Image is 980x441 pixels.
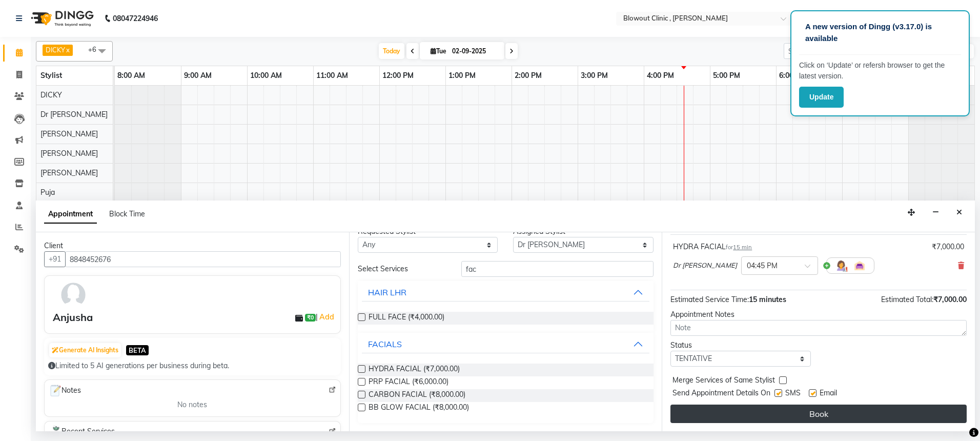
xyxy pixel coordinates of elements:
p: Click on ‘Update’ or refersh browser to get the latest version. [799,60,961,82]
span: CARBON FACIAL (₹8,000.00) [369,389,465,402]
span: Today [379,43,404,59]
div: HYDRA FACIAL [673,242,752,252]
span: Email [820,388,837,400]
span: SMS [785,388,801,400]
a: 4:00 PM [644,68,677,83]
a: 5:00 PM [710,68,743,83]
small: for [726,244,752,251]
span: Dr [PERSON_NAME] [40,110,108,119]
button: +91 [44,251,66,267]
span: | [316,311,336,323]
span: +6 [88,45,104,53]
span: Recent Services [49,426,115,438]
div: Client [44,240,341,251]
a: 2:00 PM [512,68,544,83]
input: Search Appointment [784,43,873,59]
a: 10:00 AM [248,68,284,83]
a: Add [318,311,336,323]
span: ₹0 [305,314,316,322]
span: Estimated Total: [881,295,933,304]
a: x [65,46,70,54]
input: Search by Name/Mobile/Email/Code [65,251,341,267]
p: A new version of Dingg (v3.17.0) is available [805,21,955,44]
span: [PERSON_NAME] [40,168,98,177]
img: avatar [58,280,88,310]
span: Estimated Service Time: [670,295,749,304]
button: Book [670,405,967,423]
b: 08047224946 [113,4,158,33]
span: Block Time [109,209,145,218]
span: FULL FACE (₹4,000.00) [369,312,444,325]
button: Generate AI Insights [49,343,121,357]
img: Interior.png [853,259,866,272]
span: DICKY [46,46,65,54]
button: Update [799,87,844,108]
button: FACIALS [362,335,650,353]
span: Appointment [44,205,97,224]
span: [PERSON_NAME] [40,149,98,158]
a: 12:00 PM [380,68,416,83]
span: 15 minutes [749,295,786,304]
button: HAIR LHR [362,283,650,302]
a: 3:00 PM [578,68,610,83]
span: PRP FACIAL (₹6,000.00) [369,376,448,389]
div: ₹7,000.00 [932,242,964,252]
span: BETA [126,345,149,355]
a: 11:00 AM [314,68,351,83]
div: Select Services [350,264,454,274]
span: Dr [PERSON_NAME] [673,260,737,271]
span: [PERSON_NAME] [40,129,98,138]
a: 1:00 PM [446,68,478,83]
img: Hairdresser.png [835,259,847,272]
a: 6:00 PM [777,68,809,83]
div: HAIR LHR [368,286,406,298]
span: Merge Services of Same Stylist [672,375,775,388]
div: Anjusha [53,310,93,325]
input: 2025-09-02 [449,44,500,59]
a: 9:00 AM [181,68,214,83]
div: FACIALS [368,338,402,350]
div: Limited to 5 AI generations per business during beta. [48,360,337,371]
span: BB GLOW FACIAL (₹8,000.00) [369,402,469,415]
div: Status [670,340,811,351]
span: Stylist [40,71,62,80]
div: Appointment Notes [670,309,967,320]
span: HYDRA FACIAL (₹7,000.00) [369,364,460,376]
img: logo [26,4,96,33]
span: 15 min [733,244,752,251]
span: Notes [49,384,81,397]
span: No notes [177,399,207,410]
span: DICKY [40,90,62,99]
input: Search by service name [461,261,654,277]
span: Tue [428,47,449,55]
a: 8:00 AM [115,68,148,83]
span: Puja [40,188,55,197]
span: ₹7,000.00 [933,295,967,304]
span: Send Appointment Details On [672,388,770,400]
button: Close [952,205,967,221]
